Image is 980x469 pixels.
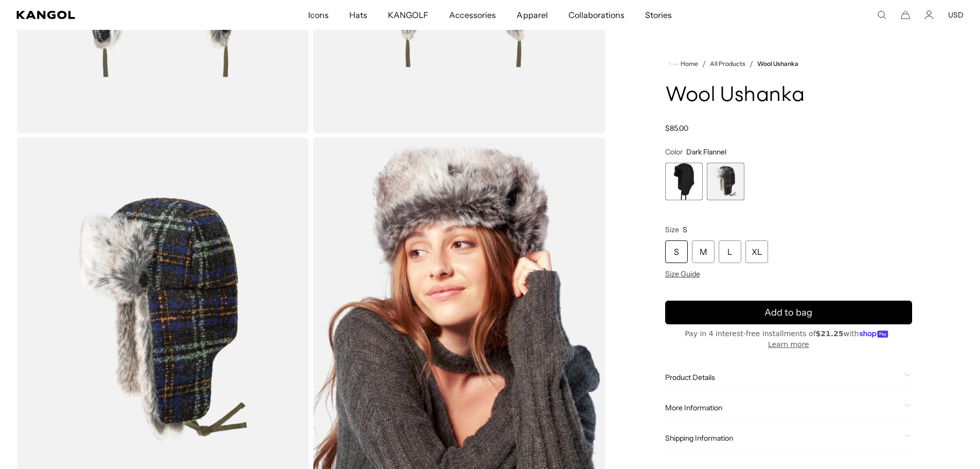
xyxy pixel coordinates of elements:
[719,240,741,263] div: L
[665,269,700,279] span: Size Guide
[16,11,204,19] a: Kangol
[707,163,744,200] div: 2 of 2
[686,147,726,157] span: Dark Flannel
[764,306,812,320] span: Add to bag
[665,433,900,443] span: Shipping Information
[665,163,703,200] div: 1 of 2
[924,10,934,20] a: Account
[665,373,900,382] span: Product Details
[665,84,912,107] h1: Wool Ushanka
[757,60,798,67] a: Wool Ushanka
[669,59,698,68] a: Home
[665,147,683,157] span: Color
[665,163,703,200] label: Black
[877,10,886,20] summary: Search here
[665,403,900,412] span: More Information
[698,58,706,70] li: /
[665,58,912,70] nav: breadcrumbs
[665,124,688,133] span: $85.00
[679,60,698,67] span: Home
[707,163,744,200] label: Dark Flannel
[683,225,687,234] span: S
[665,225,679,234] span: Size
[665,240,688,263] div: S
[692,240,715,263] div: M
[710,60,745,67] a: All Products
[745,58,753,70] li: /
[901,10,910,20] button: Cart
[745,240,768,263] div: XL
[948,10,964,20] button: USD
[665,301,912,324] button: Add to bag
